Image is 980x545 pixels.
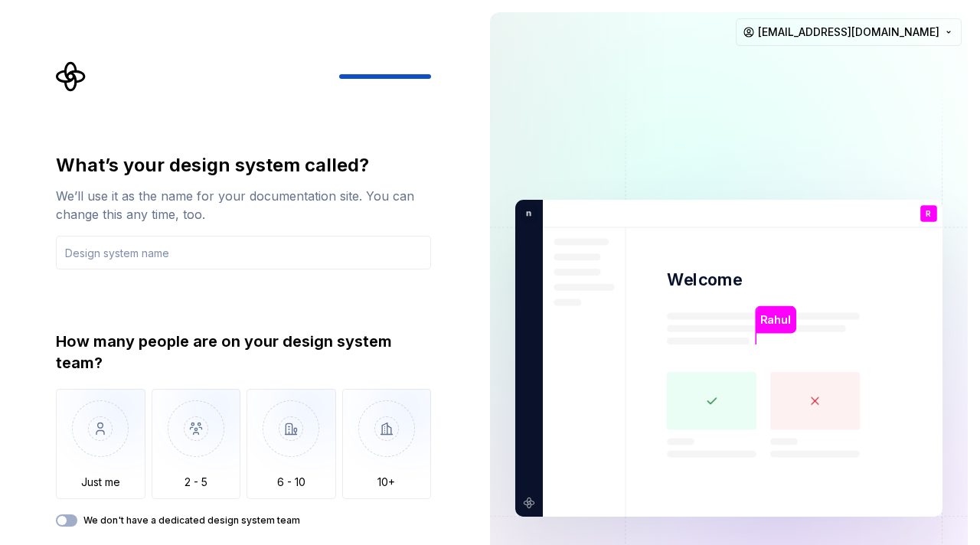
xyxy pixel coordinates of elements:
div: How many people are on your design system team? [56,331,431,374]
input: Design system name [56,236,431,269]
p: Welcome [667,269,742,291]
p: n [521,207,531,220]
div: What’s your design system called? [56,153,431,178]
svg: Supernova Logo [56,61,87,92]
label: We don't have a dedicated design system team [83,514,300,527]
div: We’ll use it as the name for your documentation site. You can change this any time, too. [56,187,431,224]
button: [EMAIL_ADDRESS][DOMAIN_NAME] [736,18,962,46]
span: [EMAIL_ADDRESS][DOMAIN_NAME] [758,24,939,40]
p: R [926,210,931,218]
p: Rahul [760,312,791,328]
